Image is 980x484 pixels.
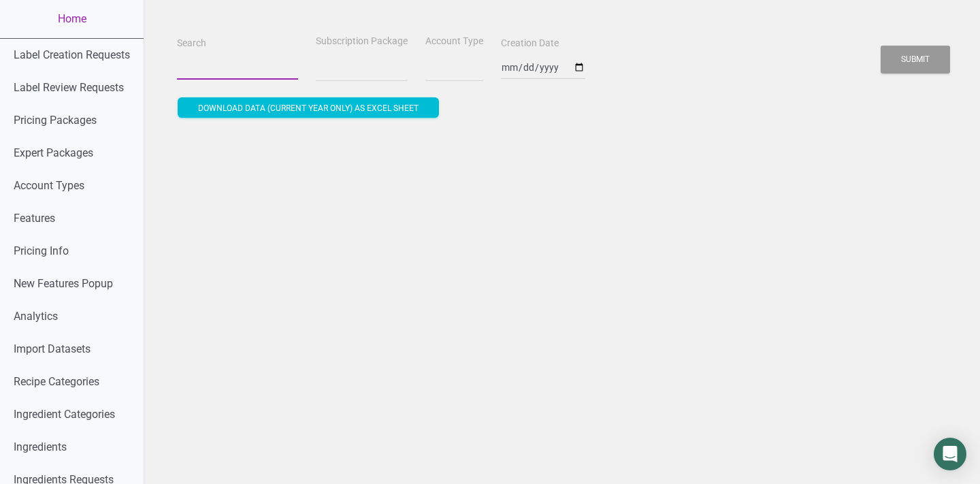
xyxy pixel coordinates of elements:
[177,37,206,50] label: Search
[178,97,439,118] button: Download data (current year only) as excel sheet
[198,103,419,113] span: Download data (current year only) as excel sheet
[501,37,559,50] label: Creation Date
[425,35,483,48] label: Account Type
[934,438,966,470] div: Open Intercom Messenger
[881,46,950,74] button: Submit
[316,35,408,48] label: Subscription Package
